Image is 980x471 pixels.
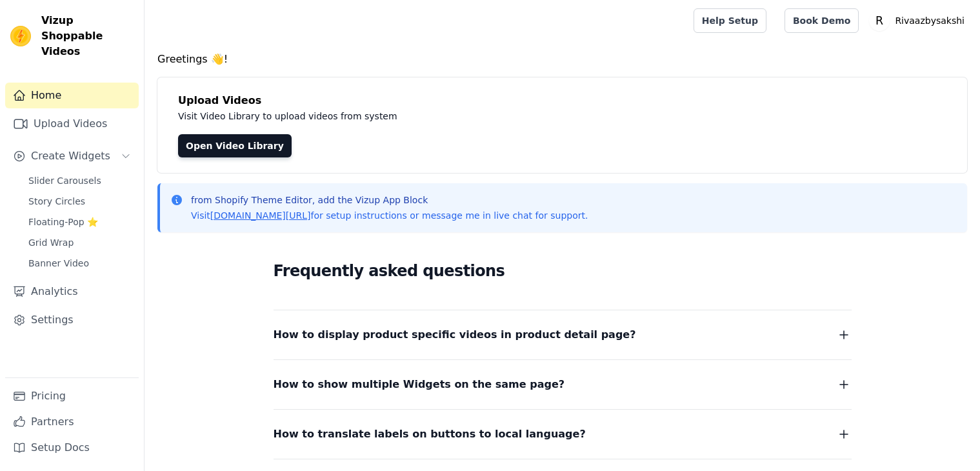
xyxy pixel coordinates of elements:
[28,236,74,249] span: Grid Wrap
[274,258,852,284] h2: Frequently asked questions
[5,409,139,435] a: Partners
[5,307,139,333] a: Settings
[274,376,852,394] button: How to show multiple Widgets on the same page?
[274,326,852,344] button: How to display product specific videos in product detail page?
[41,13,134,59] span: Vizup Shoppable Videos
[178,93,946,108] h4: Upload Videos
[5,435,139,461] a: Setup Docs
[21,213,139,231] a: Floating-Pop ⭐
[28,195,85,208] span: Story Circles
[5,383,139,409] a: Pricing
[785,8,859,33] a: Book Demo
[210,210,311,221] a: [DOMAIN_NAME][URL]
[5,279,139,305] a: Analytics
[274,376,565,394] span: How to show multiple Widgets on the same page?
[191,194,588,206] p: from Shopify Theme Editor, add the Vizup App Block
[869,9,970,32] button: R Rivaazbysakshi
[191,209,588,222] p: Visit for setup instructions or message me in live chat for support.
[21,234,139,252] a: Grid Wrap
[274,425,586,443] span: How to translate labels on buttons to local language?
[178,134,292,157] a: Open Video Library
[875,14,883,27] text: R
[28,215,98,228] span: Floating-Pop ⭐
[21,254,139,272] a: Banner Video
[21,192,139,210] a: Story Circles
[5,83,139,108] a: Home
[28,174,101,187] span: Slider Carousels
[31,148,110,164] span: Create Widgets
[10,26,31,46] img: Vizup
[5,143,139,169] button: Create Widgets
[694,8,766,33] a: Help Setup
[274,425,852,443] button: How to translate labels on buttons to local language?
[178,108,756,124] p: Visit Video Library to upload videos from system
[28,257,89,270] span: Banner Video
[21,172,139,190] a: Slider Carousels
[157,52,967,67] h4: Greetings 👋!
[890,9,970,32] p: Rivaazbysakshi
[5,111,139,137] a: Upload Videos
[274,326,636,344] span: How to display product specific videos in product detail page?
